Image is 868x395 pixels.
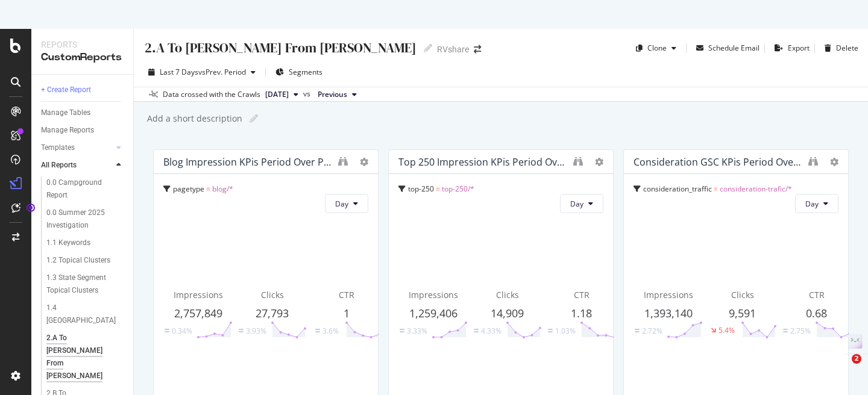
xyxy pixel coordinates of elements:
[315,329,320,332] img: Equal
[143,39,417,57] div: 2.A To [PERSON_NAME] From [PERSON_NAME]
[46,237,125,249] a: 1.1 Keywords
[474,45,481,54] div: arrow-right-arrow-left
[338,157,348,166] div: binoculars
[256,306,289,320] span: 27,793
[46,207,125,232] a: 0.0 Summer 2025 Investigation
[46,302,125,327] a: 1.4 [GEOGRAPHIC_DATA]
[46,272,125,297] a: 1.3 State Segment Topical Clusters
[41,107,90,119] div: Manage Tables
[41,159,113,172] a: All Reports
[41,84,125,96] a: + Create Report
[41,39,124,51] div: Reports
[574,289,590,300] span: CTR
[809,289,825,300] span: CTR
[783,329,788,332] img: Equal
[808,157,818,166] div: binoculars
[643,184,712,194] span: consideration_traffic
[172,326,192,336] div: 0.34%
[212,184,233,194] span: blog/*
[647,43,667,53] div: Clone
[46,254,125,267] a: 1.2 Topical Clusters
[41,51,124,64] div: CustomReports
[820,39,858,58] button: Delete
[143,63,260,82] button: Last 7 DaysvsPrev. Period
[729,306,756,320] span: 9,591
[795,194,838,213] button: Day
[731,289,754,300] span: Clicks
[635,329,640,332] img: Equal
[41,124,94,137] div: Manage Reports
[714,184,718,194] span: =
[631,39,681,58] button: Clone
[239,329,244,332] img: Equal
[442,184,474,194] span: top-250/*
[325,194,368,213] button: Day
[160,67,198,77] span: Last 7 Days
[46,332,125,382] a: 2.A To [PERSON_NAME] From [PERSON_NAME]
[198,67,246,77] span: vs Prev. Period
[570,199,583,209] span: Day
[644,289,693,300] span: Impressions
[560,194,603,213] button: Day
[206,184,210,194] span: =
[788,43,810,53] div: Export
[720,184,792,194] span: consideration-trafic/*
[41,124,125,137] a: Manage Reports
[46,272,118,297] div: 1.3 State Segment Topical Clusters
[46,254,110,267] div: 1.2 Topical Clusters
[265,89,289,100] span: 2025 Aug. 15th
[163,89,260,100] div: Data crossed with the Crawls
[165,329,169,332] img: Equal
[836,43,858,53] div: Delete
[398,156,567,168] div: Top 250 Impression KPis Period over Period
[827,354,856,383] iframe: Intercom live chat
[407,326,427,336] div: 3.33%
[339,289,354,300] span: CTR
[852,354,861,364] span: 2
[424,44,432,52] i: Edit report name
[41,142,75,154] div: Templates
[719,325,735,335] div: 5.4%
[571,306,592,320] span: 1.18
[642,326,662,336] div: 2.72%
[163,156,332,168] div: Blog Impression KPis Period over Period
[548,329,553,332] img: Equal
[261,289,284,300] span: Clicks
[318,89,347,100] span: Previous
[437,43,469,55] div: RVshare
[246,326,266,336] div: 3.93%
[271,63,327,82] button: Segments
[573,157,583,166] div: binoculars
[303,89,313,99] span: vs
[41,159,77,172] div: All Reports
[250,114,258,123] i: Edit report name
[806,306,827,320] span: 0.68
[313,87,362,102] button: Previous
[691,39,759,58] button: Schedule Email
[46,176,115,202] div: 0.0 Campground Report
[708,43,759,53] div: Schedule Email
[790,326,811,336] div: 2.75%
[409,306,458,320] span: 1,259,406
[436,184,440,194] span: =
[41,142,113,154] a: Templates
[25,202,36,213] div: Tooltip anchor
[41,84,91,96] div: + Create Report
[770,39,810,58] button: Export
[344,306,350,320] span: 1
[260,87,303,102] button: [DATE]
[174,289,223,300] span: Impressions
[173,184,204,194] span: pagetype
[146,113,242,125] div: Add a short description
[46,176,125,202] a: 0.0 Campground Report
[46,207,116,232] div: 0.0 Summer 2025 Investigation
[46,332,119,382] div: 2.A To Megan From Anna
[555,326,576,336] div: 1.03%
[174,306,222,320] span: 2,757,849
[289,67,322,77] span: Segments
[400,329,404,332] img: Equal
[409,289,458,300] span: Impressions
[408,184,434,194] span: top-250
[46,237,90,249] div: 1.1 Keywords
[644,306,693,320] span: 1,393,140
